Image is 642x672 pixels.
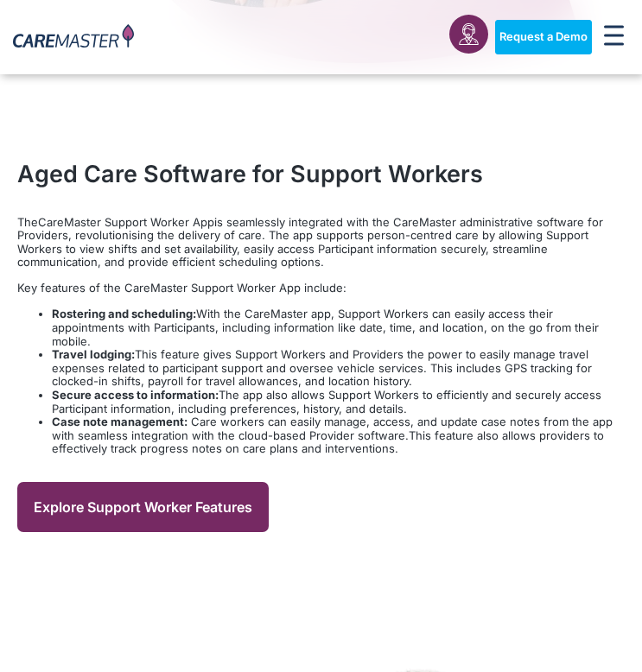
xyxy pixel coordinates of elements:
span: Explore Support Worker Features [34,498,252,516]
img: CareMaster Logo [13,24,134,51]
span: This feature gives Support Workers and Providers the power to easily manage travel expenses relat... [52,347,592,388]
span: Request a Demo [499,30,588,44]
span: Care workers can easily manage, access, and update case notes from the app with seamless integrat... [52,415,613,442]
li: This feature also allows providers to effectively track progress notes on care plans and interven... [52,415,625,456]
a: CareMaster Support Worker App [38,215,214,229]
p: The is seamlessly integrated with the CareMaster administrative software for Providers, revolutio... [17,216,625,269]
b: Travel lodging: [52,347,135,361]
span: Key features of the CareMaster Support Worker App include: [17,281,346,295]
b: Secure access to information: [52,388,219,402]
h2: Aged Care Software for Support Workers [17,158,625,190]
span: The app also allows Support Workers to efficiently and securely access Participant information, i... [52,388,601,415]
a: Explore Support Worker Features [17,482,269,532]
span: With the CareMaster app, Support Workers can easily access their appointments with Participants, ... [52,307,599,347]
a: Request a Demo [495,20,592,54]
b: Rostering and scheduling: [52,307,196,320]
div: Menu Toggle [599,20,629,54]
b: Case note management: [52,415,188,428]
